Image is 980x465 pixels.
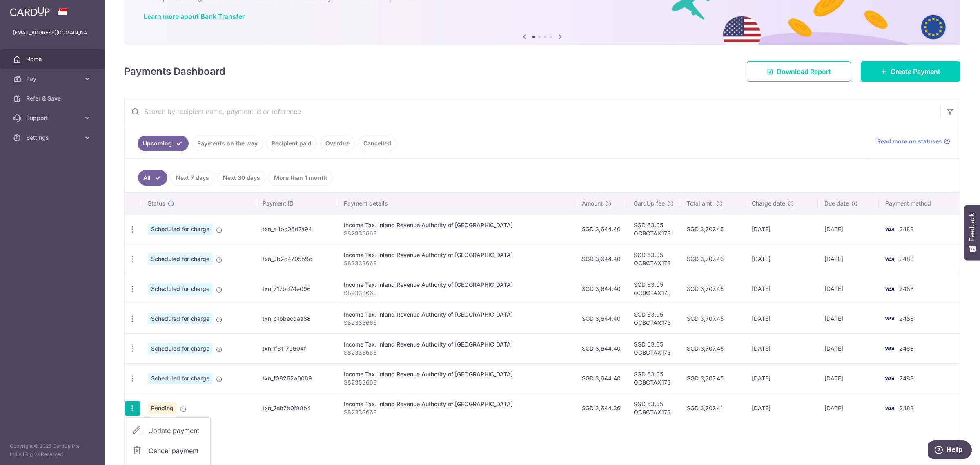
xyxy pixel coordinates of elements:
[124,64,225,79] h4: Payments Dashboard
[575,244,627,274] td: SGD 3,644.40
[10,7,50,16] img: CardUp
[26,114,80,122] span: Support
[256,393,338,423] td: txn_7eb7b0f88b4
[269,170,332,186] a: More than 1 month
[881,284,898,294] img: Bank Card
[344,340,568,349] div: Income Tax. Inland Revenue Authority of [GEOGRAPHIC_DATA]
[881,373,898,383] img: Bank Card
[344,281,568,289] div: Income Tax. Inland Revenue Authority of [GEOGRAPHIC_DATA]
[256,214,338,244] td: txn_a4bc06d7a94
[575,333,627,363] td: SGD 3,644.40
[138,136,189,151] a: Upcoming
[818,244,879,274] td: [DATE]
[138,170,167,186] a: All
[256,304,338,333] td: txn_c1bbecdaa88
[148,343,213,354] span: Scheduled for charge
[964,205,980,260] button: Feedback - Show survey
[344,400,568,408] div: Income Tax. Inland Revenue Authority of [GEOGRAPHIC_DATA]
[256,363,338,393] td: txn_f08262a0069
[627,244,680,274] td: SGD 63.05 OCBCTAX173
[26,94,80,103] span: Refer & Save
[752,199,785,208] span: Charge date
[745,333,818,363] td: [DATE]
[881,224,898,234] img: Bank Card
[891,67,940,76] span: Create Payment
[26,75,80,83] span: Pay
[680,274,745,304] td: SGD 3,707.45
[627,363,680,393] td: SGD 63.05 OCBCTAX173
[627,393,680,423] td: SGD 63.05 OCBCTAX173
[745,363,818,393] td: [DATE]
[687,199,714,208] span: Total amt.
[899,285,914,292] span: 2488
[344,319,568,327] p: S8233366E
[256,244,338,274] td: txn_3b2c4705b9c
[627,274,680,304] td: SGD 63.05 OCBCTAX173
[218,170,265,186] a: Next 30 days
[818,214,879,244] td: [DATE]
[575,363,627,393] td: SGD 3,644.40
[877,137,950,145] a: Read more on statuses
[634,199,665,208] span: CardUp fee
[818,393,879,423] td: [DATE]
[745,244,818,274] td: [DATE]
[899,345,914,352] span: 2488
[575,393,627,423] td: SGD 3,644.36
[818,333,879,363] td: [DATE]
[358,136,396,151] a: Cancelled
[13,29,91,37] p: [EMAIL_ADDRESS][DOMAIN_NAME]
[26,134,80,142] span: Settings
[881,403,898,413] img: Bank Card
[680,333,745,363] td: SGD 3,707.45
[745,304,818,333] td: [DATE]
[256,274,338,304] td: txn_717bd74e096
[747,61,851,82] a: Download Report
[680,304,745,333] td: SGD 3,707.45
[680,214,745,244] td: SGD 3,707.45
[266,136,317,151] a: Recipient paid
[582,199,603,208] span: Amount
[818,274,879,304] td: [DATE]
[344,311,568,319] div: Income Tax. Inland Revenue Authority of [GEOGRAPHIC_DATA]
[125,98,940,125] input: Search by recipient name, payment id or reference
[627,214,680,244] td: SGD 63.05 OCBCTAX173
[144,12,245,20] a: Learn more about Bank Transfer
[344,221,568,229] div: Income Tax. Inland Revenue Authority of [GEOGRAPHIC_DATA]
[148,402,177,414] span: Pending
[320,136,355,151] a: Overdue
[899,315,914,322] span: 2488
[680,244,745,274] td: SGD 3,707.45
[337,193,575,214] th: Payment details
[148,373,213,384] span: Scheduled for charge
[148,199,165,208] span: Status
[344,259,568,267] p: S8233366E
[899,255,914,262] span: 2488
[171,170,214,186] a: Next 7 days
[881,344,898,353] img: Bank Card
[627,304,680,333] td: SGD 63.05 OCBCTAX173
[969,213,976,241] span: Feedback
[627,333,680,363] td: SGD 63.05 OCBCTAX173
[344,349,568,357] p: S8233366E
[344,378,568,387] p: S8233366E
[818,304,879,333] td: [DATE]
[680,363,745,393] td: SGD 3,707.45
[344,408,568,416] p: S8233366E
[148,313,213,324] span: Scheduled for charge
[777,67,831,76] span: Download Report
[192,136,263,151] a: Payments on the way
[881,254,898,264] img: Bank Card
[824,199,849,208] span: Due date
[256,193,338,214] th: Payment ID
[879,193,960,214] th: Payment method
[575,304,627,333] td: SGD 3,644.40
[745,274,818,304] td: [DATE]
[899,375,914,382] span: 2488
[26,55,80,63] span: Home
[680,393,745,423] td: SGD 3,707.41
[575,274,627,304] td: SGD 3,644.40
[881,314,898,324] img: Bank Card
[928,440,972,461] iframe: Opens a widget where you can find more information
[877,137,942,145] span: Read more on statuses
